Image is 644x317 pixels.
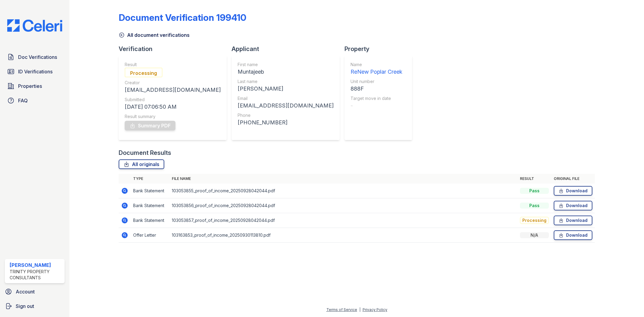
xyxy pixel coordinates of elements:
[125,86,221,94] div: [EMAIL_ADDRESS][DOMAIN_NAME]
[18,53,57,61] span: Doc Verifications
[238,118,334,127] div: [PHONE_NUMBER]
[520,232,549,238] div: N/A
[554,201,592,210] a: Download
[351,78,402,85] div: Unit number
[554,216,592,225] a: Download
[554,230,592,240] a: Download
[125,62,221,68] div: Result
[238,112,334,118] div: Phone
[131,213,169,228] td: Bank Statement
[125,114,221,120] div: Result summary
[119,12,246,23] div: Document Verification 199410
[351,95,402,101] div: Target move in date
[554,186,592,196] a: Download
[520,188,549,194] div: Pass
[5,51,65,63] a: Doc Verifications
[351,68,402,76] div: ReNew Poplar Creek
[119,31,190,39] a: All document verifications
[16,303,34,310] span: Sign out
[2,286,67,298] a: Account
[363,307,387,312] a: Privacy Policy
[238,85,334,93] div: [PERSON_NAME]
[18,68,53,75] span: ID Verifications
[5,66,65,78] a: ID Verifications
[238,101,334,110] div: [EMAIL_ADDRESS][DOMAIN_NAME]
[326,307,357,312] a: Terms of Service
[551,174,595,184] th: Original file
[351,85,402,93] div: 888F
[5,94,65,107] a: FAQ
[169,198,517,213] td: 103053856_proof_of_income_20250928042044.pdf
[351,62,402,76] a: Name ReNew Poplar Creek
[238,68,334,76] div: Muntajeeb
[351,101,402,110] div: -
[5,80,65,92] a: Properties
[2,19,67,32] img: CE_Logo_Blue-a8612792a0a2168367f1c8372b55b34899dd931a85d93a1a3d3e32e68fde9ad4.png
[520,203,549,209] div: Pass
[131,184,169,198] td: Bank Statement
[18,82,42,90] span: Properties
[517,174,551,184] th: Result
[238,95,334,101] div: Email
[232,45,344,53] div: Applicant
[125,80,221,86] div: Creator
[131,228,169,243] td: Offer Letter
[351,62,402,68] div: Name
[169,228,517,243] td: 103163853_proof_of_income_20250930113810.pdf
[169,184,517,198] td: 103053855_proof_of_income_20250928042044.pdf
[2,300,67,312] a: Sign out
[10,261,62,269] div: [PERSON_NAME]
[18,97,28,104] span: FAQ
[238,62,334,68] div: First name
[131,174,169,184] th: Type
[119,45,232,53] div: Verification
[359,307,360,312] div: |
[169,213,517,228] td: 103053857_proof_of_income_20250928042044.pdf
[16,288,35,295] span: Account
[169,174,517,184] th: File name
[10,269,62,281] div: Trinity Property Consultants
[238,78,334,85] div: Last name
[125,68,162,77] div: Processing
[520,217,549,224] div: Processing
[131,198,169,213] td: Bank Statement
[119,159,164,169] a: All originals
[125,103,221,111] div: [DATE] 07:06:50 AM
[119,149,171,157] div: Document Results
[344,45,417,53] div: Property
[125,97,221,103] div: Submitted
